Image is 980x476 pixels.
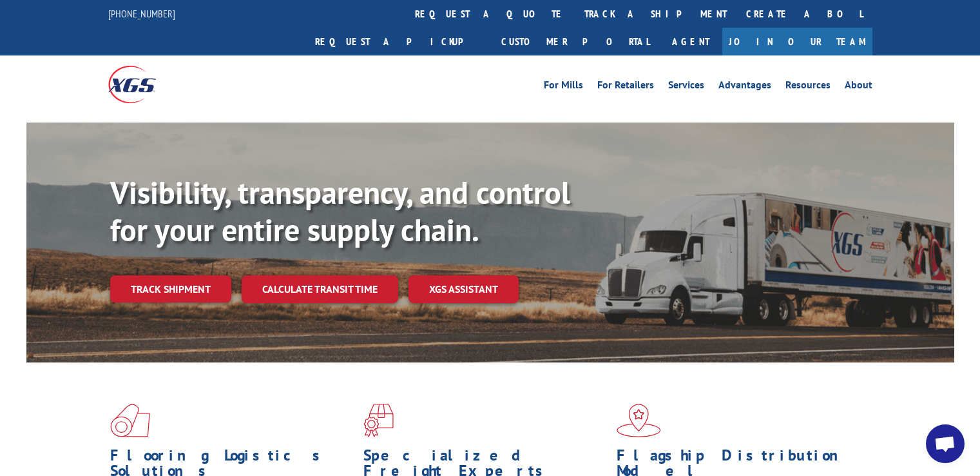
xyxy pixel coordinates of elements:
a: About [845,80,872,94]
a: Services [668,80,704,94]
a: Advantages [718,80,771,94]
img: xgs-icon-focused-on-flooring-red [363,404,394,437]
img: xgs-icon-flagship-distribution-model-red [617,404,661,437]
a: Join Our Team [722,28,872,55]
img: xgs-icon-total-supply-chain-intelligence-red [110,404,150,437]
a: [PHONE_NUMBER] [108,7,175,20]
a: Request a pickup [305,28,492,55]
a: For Retailers [597,80,654,94]
a: Agent [659,28,722,55]
a: For Mills [544,80,583,94]
a: Calculate transit time [242,275,398,303]
a: XGS ASSISTANT [408,275,519,303]
div: Open chat [926,424,965,463]
b: Visibility, transparency, and control for your entire supply chain. [110,172,570,250]
a: Track shipment [110,275,231,302]
a: Customer Portal [492,28,659,55]
a: Resources [785,80,831,94]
